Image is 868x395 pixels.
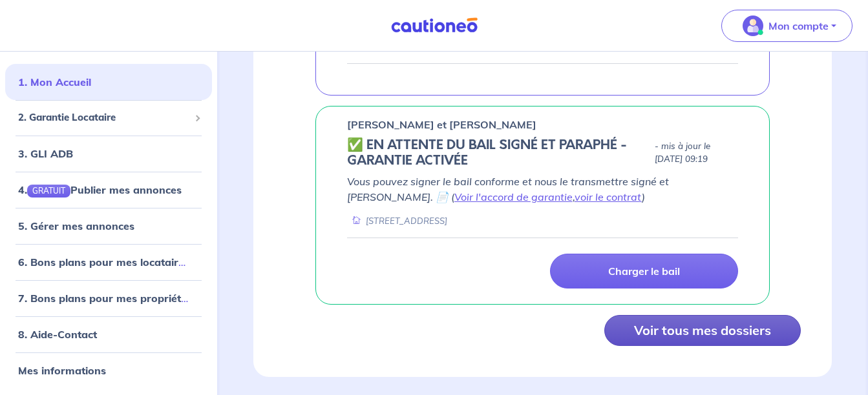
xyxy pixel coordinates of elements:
[5,69,212,95] div: 1. Mon Accueil
[347,117,536,132] p: [PERSON_NAME] et [PERSON_NAME]
[5,358,212,383] div: Mes informations
[550,254,738,289] a: Charger le bail
[743,15,763,36] img: illu_account_valid_menu.svg
[608,265,680,278] p: Charger le bail
[18,110,189,125] span: 2. Garantie Locataire
[604,315,801,346] button: Voir tous mes dossiers
[18,292,206,305] a: 7. Bons plans pour mes propriétaires
[768,18,829,34] p: Mon compte
[454,190,573,203] a: Voir l'accord de garantie
[575,190,642,203] a: voir le contrat
[5,321,212,347] div: 8. Aide-Contact
[18,147,73,160] a: 3. GLI ADB
[5,285,212,311] div: 7. Bons plans pour mes propriétaires
[5,141,212,167] div: 3. GLI ADB
[18,76,91,88] a: 1. Mon Accueil
[18,364,106,377] a: Mes informations
[347,215,447,227] div: [STREET_ADDRESS]
[386,17,483,34] img: Cautioneo
[18,219,134,232] a: 5. Gérer mes annonces
[655,140,738,166] p: - mis à jour le [DATE] 09:19
[347,175,669,203] em: Vous pouvez signer le bail conforme et nous le transmettre signé et [PERSON_NAME]. 📄 ( , )
[5,249,212,275] div: 6. Bons plans pour mes locataires
[347,137,650,168] h5: ✅️️️ EN ATTENTE DU BAIL SIGNÉ ET PARAPHÉ - GARANTIE ACTIVÉE
[5,213,212,239] div: 5. Gérer mes annonces
[18,256,189,268] a: 6. Bons plans pour mes locataires
[5,105,212,130] div: 2. Garantie Locataire
[5,177,212,203] div: 4.GRATUITPublier mes annonces
[18,183,182,196] a: 4.GRATUITPublier mes annonces
[721,10,852,42] button: illu_account_valid_menu.svgMon compte
[18,328,97,341] a: 8. Aide-Contact
[347,137,738,168] div: state: CONTRACT-SIGNED, Context: FINISHED,IS-GL-CAUTION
